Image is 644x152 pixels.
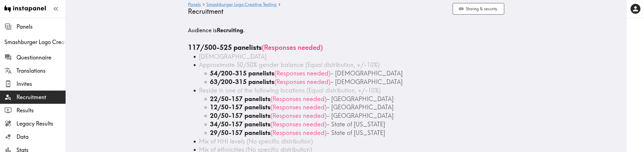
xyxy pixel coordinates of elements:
[262,43,323,51] span: ( Responses needed )
[188,43,262,51] b: 117/500-525 panelists
[275,69,331,77] span: ( Responses needed )
[16,133,66,141] span: Data
[199,137,313,145] span: Mix of HHI levels (No specific distribution)
[210,69,275,77] b: 54/200-315 panelists
[331,69,403,77] span: - [DEMOGRAPHIC_DATA]
[210,112,271,120] b: 20/50-157 panelists
[4,38,66,46] span: Smashburger Logo Creative Testing
[16,93,66,101] span: Recruitment
[271,129,327,137] span: ( Responses needed )
[188,7,448,15] h4: Recruitment
[331,78,403,86] span: - [DEMOGRAPHIC_DATA]
[217,27,243,34] b: Recruiting
[275,78,331,86] span: ( Responses needed )
[453,3,504,15] button: Sharing & security
[188,2,201,7] a: Panels
[327,95,394,103] span: - [GEOGRAPHIC_DATA]
[210,95,271,103] b: 22/50-157 panelists
[16,23,66,31] span: Panels
[210,78,275,86] b: 63/200-315 panelists
[271,95,327,103] span: ( Responses needed )
[206,2,277,7] a: Smashburger Logo Creative Testing
[327,112,394,120] span: - [GEOGRAPHIC_DATA]
[210,120,271,128] b: 34/50-157 panelists
[199,61,380,69] span: Approximate 50/50% gender balance (Equal distribution, +/-10%)
[327,129,386,137] span: - State of [US_STATE]
[16,54,66,61] span: Questionnaire
[271,112,327,120] span: ( Responses needed )
[16,67,66,75] span: Translations
[199,86,381,94] span: Reside in one of the following locations (Equal distribution, +/-10%)
[16,80,66,88] span: Invites
[210,129,271,137] b: 29/50-157 panelists
[271,120,327,128] span: ( Responses needed )
[16,107,66,114] span: Results
[210,103,271,111] b: 12/50-157 panelists
[327,120,386,128] span: - State of [US_STATE]
[327,103,394,111] span: - [GEOGRAPHIC_DATA]
[271,103,327,111] span: ( Responses needed )
[199,53,267,60] span: [DEMOGRAPHIC_DATA]
[188,26,504,34] h5: Audience is .
[16,120,66,127] span: Legacy Results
